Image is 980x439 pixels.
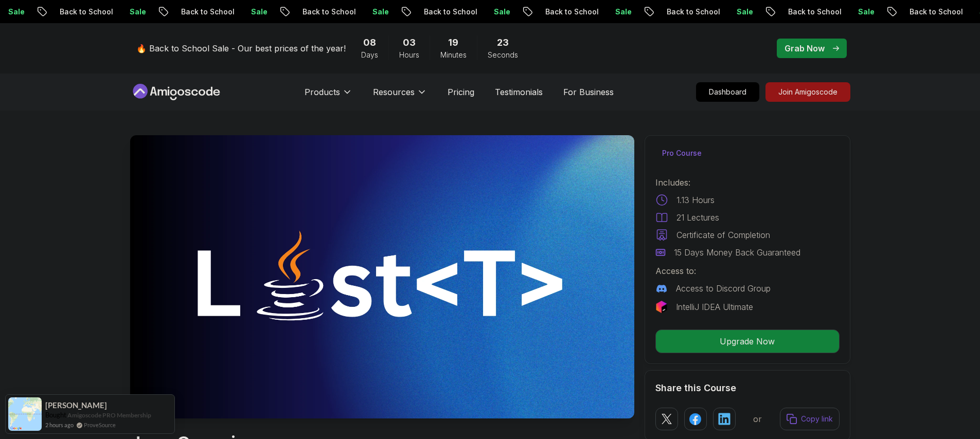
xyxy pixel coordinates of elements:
[655,301,668,313] img: jetbrains logo
[526,7,559,17] p: Sale
[399,50,419,60] span: Hours
[655,265,840,277] p: Access to:
[305,86,340,98] p: Products
[45,401,107,410] span: [PERSON_NAME]
[335,7,405,17] p: Back to School
[563,86,614,98] a: For Business
[136,42,346,54] p: 🔥 Back to School Sale - Our best prices of the year!
[696,82,759,102] a: Dashboard
[495,86,543,98] a: Testimonials
[676,194,715,206] p: 1.13 Hours
[656,330,839,353] p: Upgrade Now
[373,86,415,98] p: Resources
[92,7,162,17] p: Back to School
[361,50,378,60] span: Days
[84,420,116,429] a: ProveSource
[801,414,833,424] p: Copy link
[162,7,195,17] p: Sale
[578,7,648,17] p: Back to School
[697,83,759,101] p: Dashboard
[45,411,66,419] span: Bought
[456,7,526,17] p: Back to School
[283,7,316,17] p: Sale
[676,301,753,313] p: IntelliJ IDEA Ultimate
[765,82,850,102] a: Join Amigoscode
[676,282,771,295] p: Access to Discord Group
[488,50,518,60] span: Seconds
[655,176,840,189] p: Includes:
[769,7,802,17] p: Sale
[448,35,458,50] span: 19 Minutes
[45,420,74,429] span: 2 hours ago
[821,7,890,17] p: Back to School
[674,246,800,259] p: 15 Days Money Back Guaranteed
[41,7,74,17] p: Sale
[676,229,770,241] p: Certificate of Completion
[130,135,634,418] img: java-generics_thumbnail
[655,381,840,395] h2: Share this Course
[305,86,352,106] button: Products
[440,50,467,60] span: Minutes
[213,7,283,17] p: Back to School
[676,211,719,224] p: 21 Lectures
[656,147,708,159] p: Pro Course
[405,7,438,17] p: Sale
[497,35,509,50] span: 23 Seconds
[753,413,762,425] p: or
[699,7,769,17] p: Back to School
[363,35,376,50] span: 8 Days
[780,408,840,430] button: Copy link
[373,86,427,106] button: Resources
[448,86,474,98] a: Pricing
[8,397,42,431] img: provesource social proof notification image
[403,35,416,50] span: 3 Hours
[785,42,825,54] p: Grab Now
[766,83,850,101] p: Join Amigoscode
[890,7,923,17] p: Sale
[655,330,840,353] button: Upgrade Now
[67,411,151,419] a: Amigoscode PRO Membership
[648,7,681,17] p: Sale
